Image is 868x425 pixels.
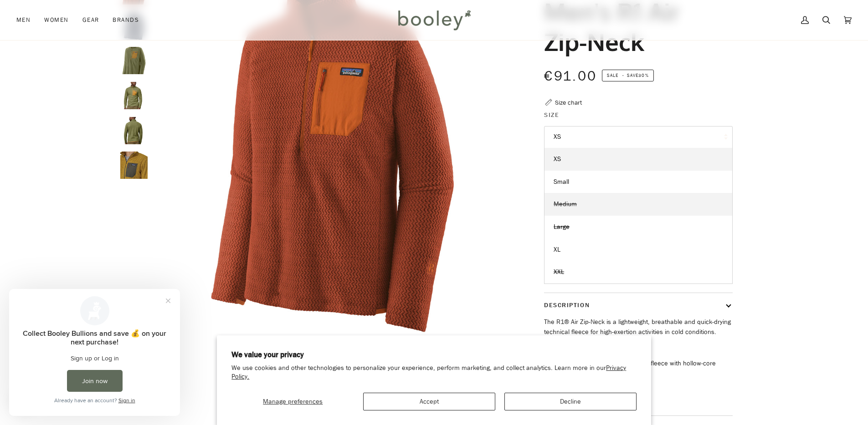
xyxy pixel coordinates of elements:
[120,152,148,179] img: Patagonia Men's R1 Air Zip-Neck - Booley Galway
[555,98,582,107] div: Size chart
[504,393,637,410] button: Decline
[44,15,68,25] span: Women
[231,364,626,381] a: Privacy Policy.
[544,67,597,86] span: €91.00
[620,72,627,79] em: •
[544,216,732,238] a: Large
[120,47,148,74] img: Patagonia Men's R1 Air Zip-Neck Buckhorn Green - Booley Galway
[231,350,637,360] h2: We value your privacy
[554,245,560,254] span: XL
[544,171,732,193] a: Small
[544,317,733,337] p: The R1® Air Zip-Neck is a lightweight, breathable and quick-drying technical fleece for high-exer...
[82,15,99,25] span: Gear
[113,15,139,25] span: Brands
[638,72,648,79] span: 30%
[120,82,148,109] img: Patagonia Men's R1 Air Zip-Neck - Booley Galway
[544,110,559,120] span: Size
[602,70,654,81] span: Save
[16,15,31,25] span: Men
[9,289,180,416] iframe: Loyalty program pop-up with offers and actions
[544,261,732,283] a: XXL
[544,193,732,216] a: Medium
[544,293,733,317] button: Description
[554,223,570,231] span: Large
[363,393,495,410] button: Accept
[231,393,354,410] button: Manage preferences
[554,177,569,186] span: Small
[544,238,732,261] a: XL
[394,7,474,33] img: Booley
[231,364,637,381] p: We use cookies and other technologies to personalize your experience, perform marketing, and coll...
[263,397,323,406] span: Manage preferences
[544,126,733,148] button: XS
[554,200,577,208] span: Medium
[554,268,564,276] span: XXL
[554,155,561,163] span: XS
[120,117,148,144] img: Patagonia Men's R1 Air Zip-Neck - Booley Galway
[607,72,618,79] span: Sale
[544,148,732,171] a: XS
